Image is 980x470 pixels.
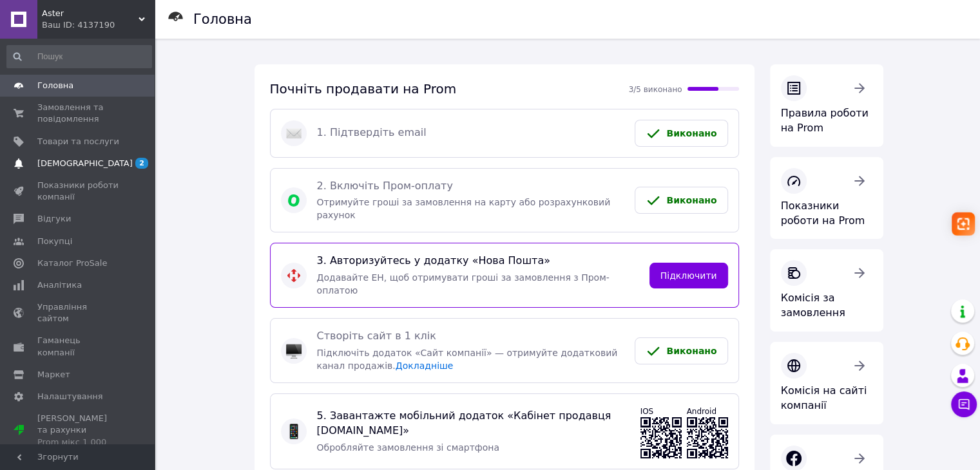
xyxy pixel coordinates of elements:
span: Підключіть додаток «Сайт компанії» — отримуйте додатковий канал продажів. [317,348,618,371]
a: Комісія за замовлення [770,249,883,332]
span: Відгуки [37,213,71,225]
div: Prom мікс 1 000 [37,437,119,448]
span: 1. Підтвердіть email [317,126,625,140]
span: Комісія за замовлення [781,292,845,319]
span: Налаштування [37,391,103,402]
img: :desktop_computer: [286,343,302,359]
span: Створіть сайт в 1 клік [317,329,625,344]
img: avatar image [286,193,302,208]
span: Aster [42,8,139,19]
span: Комісія на сайті компанії [781,384,867,411]
a: Правила роботи на Prom [770,64,883,147]
span: Каталог ProSale [37,258,107,269]
span: Управління сайтом [37,301,119,324]
img: :iphone: [286,424,302,439]
span: Виконано [666,346,716,356]
span: 2. Включіть Пром-оплату [317,179,625,194]
span: [PERSON_NAME] та рахунки [37,413,119,448]
span: 3. Авторизуйтесь у додатку «Нова Пошта» [317,254,639,268]
span: Правила роботи на Prom [781,107,869,134]
a: Комісія на сайті компанії [770,342,883,424]
span: Почніть продавати на Prom [270,81,457,97]
span: Товари та послуги [37,136,119,147]
input: Пошук [6,45,152,68]
span: Обробляйте замовлення зі смартфона [317,442,500,453]
span: IOS [640,407,654,416]
span: Додавайте ЕН, щоб отримувати гроші за замовлення з Пром-оплатою [317,272,610,296]
span: Аналітика [37,279,82,291]
span: Покупці [37,236,72,247]
h1: Головна [193,12,252,27]
span: Замовлення та повідомлення [37,102,119,125]
span: Отримуйте гроші за замовлення на карту або розрахунковий рахунок [317,197,611,220]
span: Показники роботи компанії [37,180,119,203]
span: Головна [37,80,73,91]
span: 5. Завантажте мобільний додаток «Кабінет продавця [DOMAIN_NAME]» [317,409,630,438]
span: Маркет [37,369,70,381]
a: Підключити [649,263,728,288]
span: [DEMOGRAPHIC_DATA] [37,158,133,169]
div: Ваш ID: 4137190 [42,19,155,31]
a: Показники роботи на Prom [770,157,883,240]
img: :email: [286,126,302,141]
span: Виконано [666,195,716,205]
button: Чат з покупцем [951,391,977,417]
span: 2 [135,158,148,169]
span: Показники роботи на Prom [781,200,865,227]
span: Виконано [666,128,716,138]
span: Android [687,407,716,416]
span: Гаманець компанії [37,335,119,358]
a: Докладніше [396,361,454,371]
span: 3/5 виконано [629,85,682,94]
